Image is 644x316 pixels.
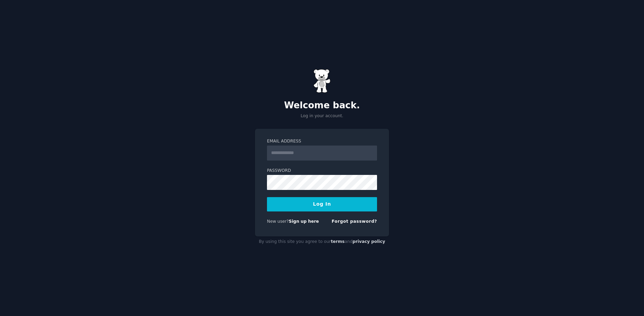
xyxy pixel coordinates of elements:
a: privacy policy [352,239,385,244]
a: Forgot password? [332,219,377,224]
p: Log in your account. [255,113,389,119]
a: terms [331,239,345,244]
label: Password [267,168,377,174]
div: By using this site you agree to our and [255,236,389,247]
label: Email Address [267,138,377,145]
img: Gummy Bear [313,69,331,93]
span: New user? [267,219,289,224]
button: Log In [267,197,377,211]
a: Sign up here [289,219,319,224]
h2: Welcome back. [255,100,389,111]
